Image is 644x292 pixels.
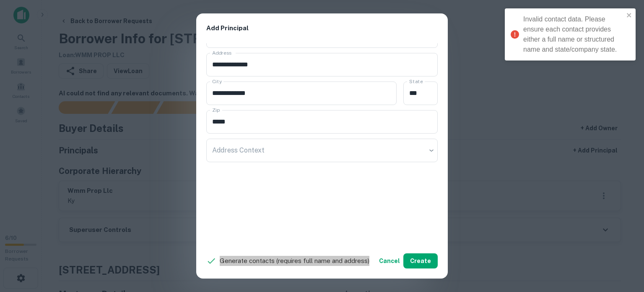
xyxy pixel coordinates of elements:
[220,256,369,266] p: Generate contacts (requires full name and address)
[602,225,644,265] iframe: Chat Widget
[409,78,423,85] label: State
[403,253,438,268] button: Create
[206,139,438,162] div: ​
[212,78,222,85] label: City
[212,49,231,56] label: Address
[376,253,403,268] button: Cancel
[212,106,220,113] label: Zip
[196,13,448,43] h2: Add Principal
[523,14,624,55] div: Invalid contact data. Please ensure each contact provides either a full name or structured name a...
[626,12,632,20] button: close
